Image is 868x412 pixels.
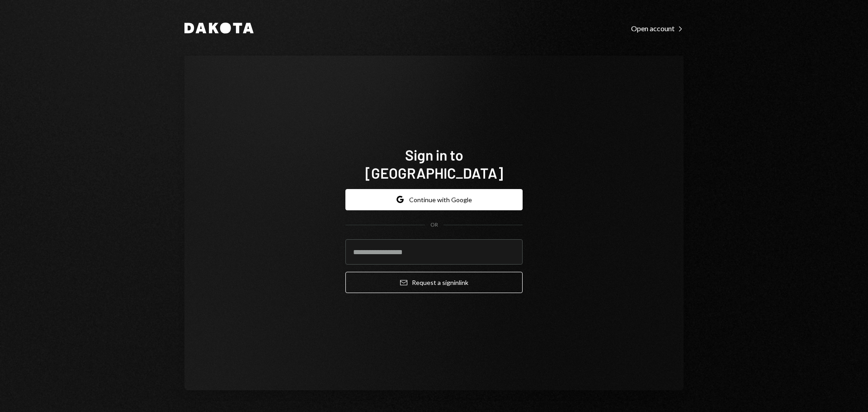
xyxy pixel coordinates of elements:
[345,146,523,182] h1: Sign in to [GEOGRAPHIC_DATA]
[631,23,684,33] a: Open account
[345,189,523,210] button: Continue with Google
[631,24,684,33] div: Open account
[430,221,438,229] div: OR
[345,272,523,293] button: Request a signinlink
